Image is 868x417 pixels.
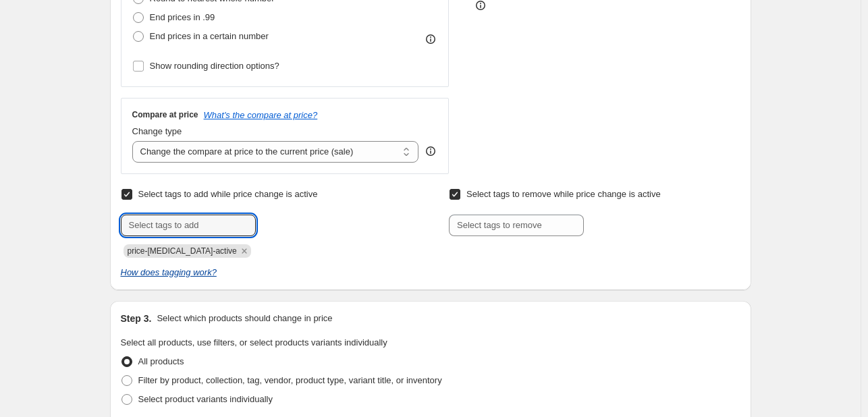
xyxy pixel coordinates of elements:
[132,126,182,136] span: Change type
[238,245,250,257] button: Remove price-change-job-active
[138,356,184,366] span: All products
[121,267,217,277] a: How does tagging work?
[150,12,215,22] span: End prices in .99
[424,144,437,158] div: help
[121,312,152,325] h2: Step 3.
[449,215,584,236] input: Select tags to remove
[121,337,387,347] span: Select all products, use filters, or select products variants individually
[204,110,318,120] button: What's the compare at price?
[138,394,273,404] span: Select product variants individually
[157,312,332,325] p: Select which products should change in price
[121,215,256,236] input: Select tags to add
[132,109,198,120] h3: Compare at price
[138,189,318,199] span: Select tags to add while price change is active
[128,246,237,256] span: price-change-job-active
[150,31,269,41] span: End prices in a certain number
[150,61,279,71] span: Show rounding direction options?
[138,375,442,385] span: Filter by product, collection, tag, vendor, product type, variant title, or inventory
[466,189,661,199] span: Select tags to remove while price change is active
